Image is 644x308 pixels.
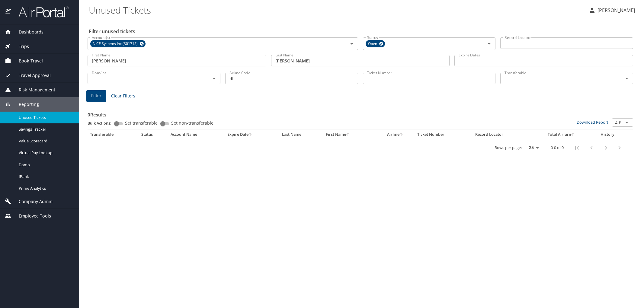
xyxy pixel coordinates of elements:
[485,40,493,48] button: Open
[89,1,584,19] h1: Unused Tickets
[90,41,141,47] span: NICE Systems Inc (301715)
[171,121,213,125] span: Set non-transferable
[19,115,72,120] span: Unused Tickets
[532,129,591,140] th: Total Airfare
[89,27,634,36] h2: Filter unused tickets
[88,129,633,156] table: custom pagination table
[19,174,72,179] span: IBank
[366,40,385,47] div: Open
[11,29,43,35] span: Dashboards
[596,7,635,14] p: [PERSON_NAME]
[210,74,218,83] button: Open
[139,129,168,140] th: Status
[125,121,158,125] span: Set transferable
[11,58,43,64] span: Book Travel
[19,162,72,168] span: Domo
[90,40,146,47] div: NICE Systems Inc (301715)
[5,6,12,18] img: icon-airportal.png
[323,129,376,140] th: First Name
[88,108,633,118] h3: 0 Results
[11,72,51,79] span: Travel Approval
[348,40,356,48] button: Open
[19,138,72,144] span: Value Scorecard
[280,129,323,140] th: Last Name
[88,120,116,126] p: Bulk Actions:
[346,133,350,137] button: sort
[109,90,138,102] button: Clear Filters
[473,129,532,140] th: Record Locator
[11,43,29,50] span: Trips
[577,119,608,125] a: Download Report
[90,132,136,137] div: Transferable
[11,213,51,219] span: Employee Tools
[366,41,381,47] span: Open
[11,198,53,205] span: Company Admin
[248,133,253,137] button: sort
[399,133,404,137] button: sort
[586,5,637,16] button: [PERSON_NAME]
[571,133,575,137] button: sort
[12,6,69,18] img: airportal-logo.png
[225,129,280,140] th: Expire Date
[591,129,624,140] th: History
[19,186,72,191] span: Prime Analytics
[19,150,72,156] span: Virtual Pay Lookup
[19,126,72,132] span: Savings Tracker
[623,118,631,127] button: Open
[168,129,225,140] th: Account Name
[623,74,631,83] button: Open
[415,129,473,140] th: Ticket Number
[11,101,39,108] span: Reporting
[551,146,564,150] p: 0-0 of 0
[86,90,106,102] button: Filter
[11,87,55,93] span: Risk Management
[524,143,541,152] select: rows per page
[495,146,522,150] p: Rows per page:
[111,92,135,100] span: Clear Filters
[376,129,415,140] th: Airline
[91,92,101,100] span: Filter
